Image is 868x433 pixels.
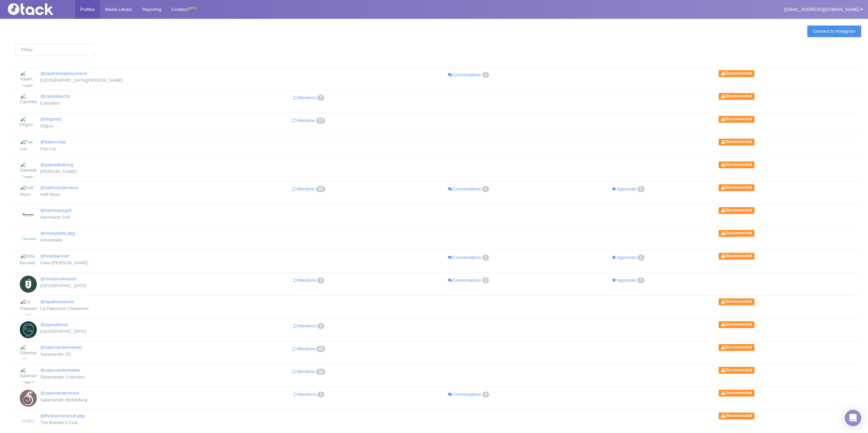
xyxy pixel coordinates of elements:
[316,346,325,352] span: 42
[316,118,325,124] span: 37
[719,184,754,191] span: Disconnected
[20,116,37,133] img: Dōgon
[719,298,754,305] span: Disconnected
[20,168,219,175] div: [PERSON_NAME]
[40,185,78,190] a: @halfmoonjamaica
[20,230,37,247] img: Honeybelle
[20,397,219,403] div: Salamander Middleburg
[719,230,754,237] span: Disconnected
[40,208,71,213] a: @harrimansgrill
[230,390,389,400] a: Mentions5
[230,367,389,377] a: Mentions10
[719,139,754,145] span: Disconnected
[719,116,754,123] span: Disconnected
[637,254,645,261] span: 1
[549,253,708,263] a: Approvals1
[389,184,549,194] a: Conversations1
[40,162,73,167] a: @gabrielledining
[482,186,489,192] span: 1
[317,391,324,398] span: 5
[189,5,196,12] div: BETA
[719,413,754,419] span: Disconnected
[20,161,37,179] img: Gabrielle Charleston
[20,374,219,381] div: Salamander Collection
[389,70,549,80] a: Conversations1
[20,321,37,338] img: PGA National Resort
[482,72,489,78] span: 1
[230,184,389,194] a: Mentions15
[389,253,549,263] a: Conversations1
[20,139,37,156] img: Fiat Lux
[20,367,37,384] img: Salamander Collection
[20,351,219,358] div: Salamander DC
[637,186,645,192] span: 2
[20,260,219,266] div: Hotel [PERSON_NAME]
[40,390,79,396] a: @salamanderresort
[20,70,37,87] img: Aspen Meadows Resort
[719,321,754,328] span: Disconnected
[317,277,324,283] span: 3
[719,70,754,77] span: Disconnected
[20,237,219,244] div: Honeybelle
[807,26,861,37] a: Connect to Instagram
[40,94,70,99] a: @camelliaschs
[20,77,219,84] div: [GEOGRAPHIC_DATA][PERSON_NAME]
[40,345,82,350] a: @salamanderhoteldc
[719,390,754,397] span: Disconnected
[230,276,389,285] a: Mentions3
[20,214,219,221] div: Harrimans Grill
[20,123,219,129] div: Dōgon
[20,298,37,315] img: La Patisserie Charleston
[230,116,389,126] a: Mentions37
[40,231,75,236] a: @honeybelle.pbg
[549,184,708,194] a: Approvals2
[230,93,389,103] a: Mentions7
[389,390,549,400] a: Conversations2
[20,328,219,335] div: [GEOGRAPHIC_DATA]
[316,369,325,375] span: 10
[482,254,489,261] span: 1
[40,117,62,122] a: @dogondc
[5,3,73,15] img: Tack
[845,410,861,426] div: Open Intercom Messenger
[40,71,87,76] a: @aspenmeadowsresort
[389,276,549,285] a: Conversations2
[719,93,754,100] span: Disconnected
[20,413,37,430] img: The Butcher's Club
[317,323,324,329] span: 4
[15,44,94,56] input: Filter
[20,184,37,201] img: Half Moon
[20,390,37,407] img: Salamander Middleburg
[20,145,219,152] div: Fiat Lux
[20,344,37,361] img: Salamander DC
[719,207,754,214] span: Disconnected
[719,253,754,260] span: Disconnected
[20,305,219,312] div: La Patisserie Charleston
[719,161,754,168] span: Disconnected
[40,322,68,327] a: @pganational
[20,276,37,293] img: Innisbrook Resort
[20,253,37,270] img: Hotel Bennett
[20,100,219,107] div: Camellias
[40,253,69,259] a: @hotelbennett
[40,299,74,304] a: @lapatisseriechs
[230,321,389,331] a: Mentions4
[20,93,37,110] img: Camellias
[316,186,325,192] span: 15
[20,191,219,198] div: Half Moon
[549,276,708,285] a: Approvals3
[230,344,389,354] a: Mentions42
[637,277,645,283] span: 3
[40,139,66,144] a: @fiatluxchas
[719,344,754,351] span: Disconnected
[12,58,856,67] th: : activate to sort column descending
[317,95,324,101] span: 7
[482,277,489,283] span: 2
[40,413,85,418] a: @thebutchersclub.pbg
[719,367,754,374] span: Disconnected
[20,419,219,426] div: The Butcher's Club
[482,391,489,398] span: 2
[20,207,37,224] img: Harrimans Grill
[40,368,80,373] a: @salamanderhotels
[40,276,76,281] a: @innisbrookresort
